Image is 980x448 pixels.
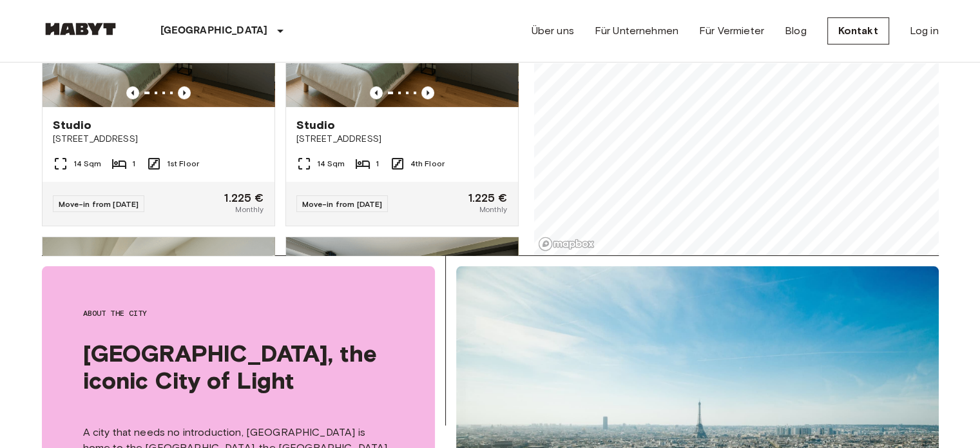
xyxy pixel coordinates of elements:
[479,204,507,215] span: Monthly
[538,237,595,251] a: Mapbox logo
[468,192,507,204] span: 1.225 €
[235,204,264,215] span: Monthly
[370,86,383,99] button: Previous image
[410,158,445,170] span: 4th Floor
[699,23,764,39] a: Für Vermieter
[421,86,434,99] button: Previous image
[167,158,199,170] span: 1st Floor
[910,23,939,39] a: Log in
[83,307,394,319] span: About the city
[59,199,139,209] span: Move-in from [DATE]
[827,17,889,44] a: Kontakt
[317,158,345,170] span: 14 Sqm
[160,23,268,39] p: [GEOGRAPHIC_DATA]
[132,158,135,170] span: 1
[532,23,574,39] a: Über uns
[224,192,264,204] span: 1.225 €
[53,117,92,133] span: Studio
[296,133,508,146] span: [STREET_ADDRESS]
[785,23,807,39] a: Blog
[73,158,102,170] span: 14 Sqm
[126,86,139,99] button: Previous image
[302,199,383,209] span: Move-in from [DATE]
[376,158,379,170] span: 1
[595,23,678,39] a: Für Unternehmen
[42,23,119,35] img: Habyt
[286,237,518,392] img: Marketing picture of unit FR-18-009-009-001
[53,133,264,146] span: [STREET_ADDRESS]
[296,117,336,133] span: Studio
[178,86,191,99] button: Previous image
[83,340,394,394] span: [GEOGRAPHIC_DATA], the iconic City of Light
[43,237,274,392] img: Marketing picture of unit FR-18-010-019-001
